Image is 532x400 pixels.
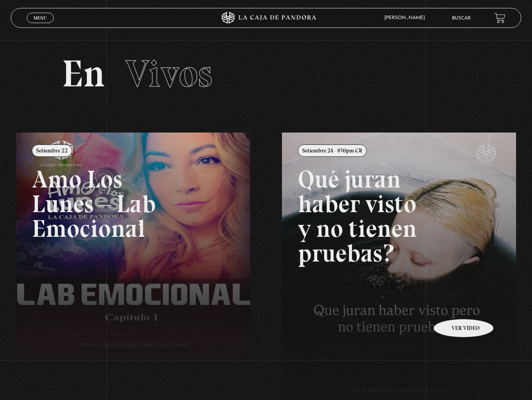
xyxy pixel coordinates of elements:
a: View your shopping cart [495,13,505,23]
span: Cerrar [31,22,50,28]
a: Buscar [452,16,471,21]
span: [PERSON_NAME] [380,16,433,20]
span: Menu [33,16,47,20]
span: Vivos [125,51,212,96]
h2: En [62,55,470,93]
